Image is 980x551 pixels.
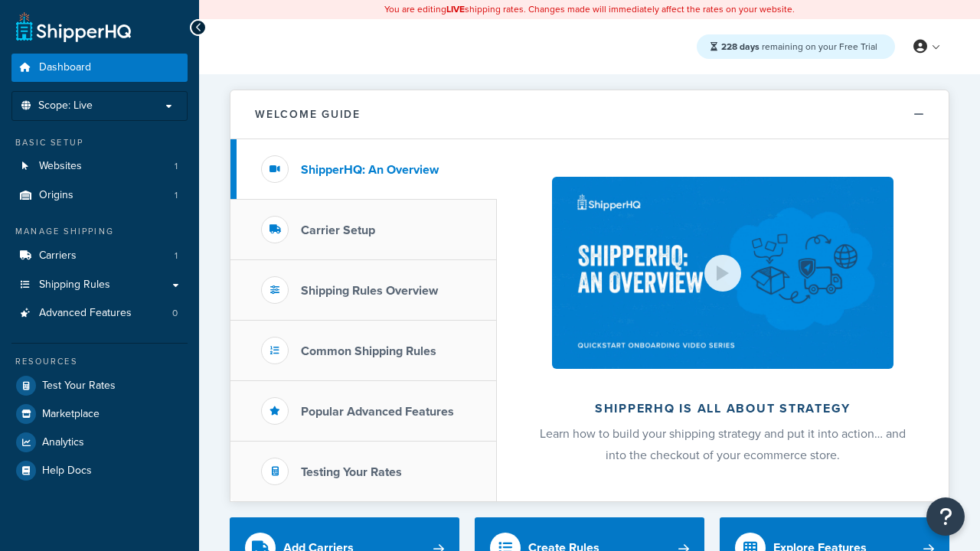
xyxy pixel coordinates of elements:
[175,160,178,173] span: 1
[540,425,906,464] span: Learn how to build your shipping strategy and put it into action… and into the checkout of your e...
[11,355,188,368] div: Resources
[301,465,402,479] h3: Testing Your Rates
[11,271,188,299] a: Shipping Rules
[11,429,188,456] a: Analytics
[175,189,178,202] span: 1
[11,136,188,149] div: Basic Setup
[42,380,116,393] span: Test Your Rates
[721,40,759,54] strong: 228 days
[42,408,100,421] span: Marketplace
[42,436,84,449] span: Analytics
[11,372,188,399] a: Test Your Rates
[11,181,188,210] li: Origins
[175,249,178,262] span: 1
[39,160,82,173] span: Websites
[446,2,465,16] b: LIVE
[11,400,188,428] a: Marketplace
[537,402,908,416] h2: ShipperHQ is all about strategy
[39,249,77,262] span: Carriers
[301,223,375,237] h3: Carrier Setup
[230,90,949,139] button: Welcome Guide
[11,299,188,328] li: Advanced Features
[301,284,438,298] h3: Shipping Rules Overview
[11,152,188,181] li: Websites
[926,497,965,536] button: Open Resource Center
[172,307,178,320] span: 0
[301,405,454,419] h3: Popular Advanced Features
[11,181,188,210] a: Origins1
[255,109,361,120] h2: Welcome Guide
[11,152,188,181] a: Websites1
[11,225,188,238] div: Manage Shipping
[11,242,188,270] li: Carriers
[301,344,436,358] h3: Common Shipping Rules
[11,299,188,328] a: Advanced Features0
[39,61,91,74] span: Dashboard
[11,457,188,484] a: Help Docs
[11,54,188,82] a: Dashboard
[39,189,73,202] span: Origins
[301,163,439,177] h3: ShipperHQ: An Overview
[42,465,92,478] span: Help Docs
[39,279,110,292] span: Shipping Rules
[721,40,877,54] span: remaining on your Free Trial
[552,177,893,369] img: ShipperHQ is all about strategy
[39,307,132,320] span: Advanced Features
[11,242,188,270] a: Carriers1
[38,99,93,112] span: Scope: Live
